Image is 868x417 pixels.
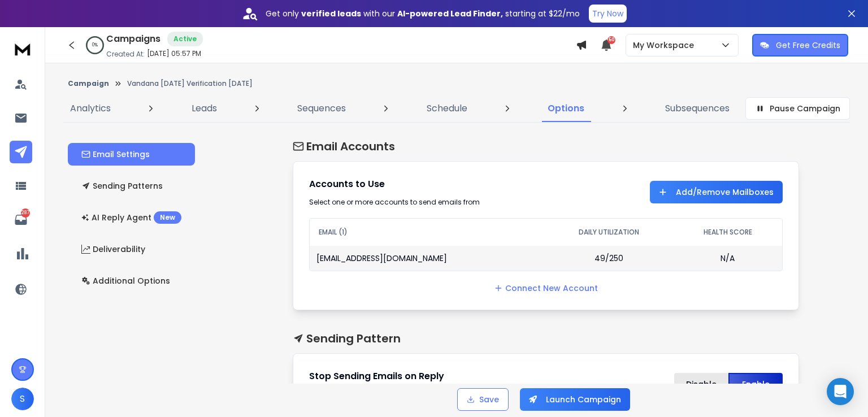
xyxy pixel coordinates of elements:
p: Get only with our starting at $22/mo [266,8,580,19]
button: S [11,388,34,410]
th: EMAIL (1) [310,219,545,246]
p: Options [548,102,584,115]
p: [EMAIL_ADDRESS][DOMAIN_NAME] [316,253,447,264]
h1: Sending Pattern [293,331,799,346]
button: Campaign [68,79,109,88]
div: Open Intercom Messenger [827,378,854,405]
button: Launch Campaign [520,388,630,411]
div: Select one or more accounts to send emails from [309,198,535,207]
button: Additional Options [68,270,195,292]
p: Deliverability [81,244,145,255]
button: AI Reply AgentNew [68,206,195,229]
p: Try Now [592,8,623,19]
button: Pause Campaign [745,97,850,120]
a: Connect New Account [494,283,598,294]
strong: verified leads [301,8,361,19]
p: Subsequences [665,102,730,115]
th: DAILY UTILIZATION [545,219,673,246]
h1: Accounts to Use [309,177,535,191]
p: 0 % [92,42,98,49]
p: Schedule [427,102,467,115]
button: Get Free Credits [752,34,848,57]
p: Vandana [DATE] Verification [DATE] [127,79,253,88]
p: Email Settings [81,149,150,160]
button: Save [457,388,509,411]
h1: Campaigns [106,32,160,46]
button: Deliverability [68,238,195,260]
a: Sequences [290,95,353,122]
div: Active [167,32,203,46]
strong: AI-powered Lead Finder, [397,8,503,19]
p: Analytics [70,102,111,115]
th: HEALTH SCORE [673,219,782,246]
span: 50 [607,36,615,44]
p: Leads [192,102,217,115]
p: Sequences [297,102,346,115]
h1: Email Accounts [293,138,799,154]
p: Get Free Credits [776,40,840,51]
button: Add/Remove Mailboxes [650,181,783,203]
h1: Stop Sending Emails on Reply [309,370,535,383]
p: [DATE] 05:57 PM [147,49,201,58]
p: N/A [680,253,775,264]
button: Sending Patterns [68,175,195,197]
button: Try Now [589,5,627,23]
p: 287 [21,208,30,218]
p: Additional Options [81,275,170,286]
a: Schedule [420,95,474,122]
img: logo [11,38,34,59]
p: Created At: [106,50,145,59]
button: Enable [728,373,783,396]
button: Disable [674,373,728,396]
p: AI Reply Agent [81,211,181,224]
div: New [154,211,181,224]
p: My Workspace [633,40,698,51]
a: Options [541,95,591,122]
a: Subsequences [658,95,736,122]
a: Leads [185,95,224,122]
button: Email Settings [68,143,195,166]
a: Analytics [63,95,118,122]
td: 49/250 [545,246,673,271]
a: 287 [10,208,32,231]
p: Sending Patterns [81,180,163,192]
